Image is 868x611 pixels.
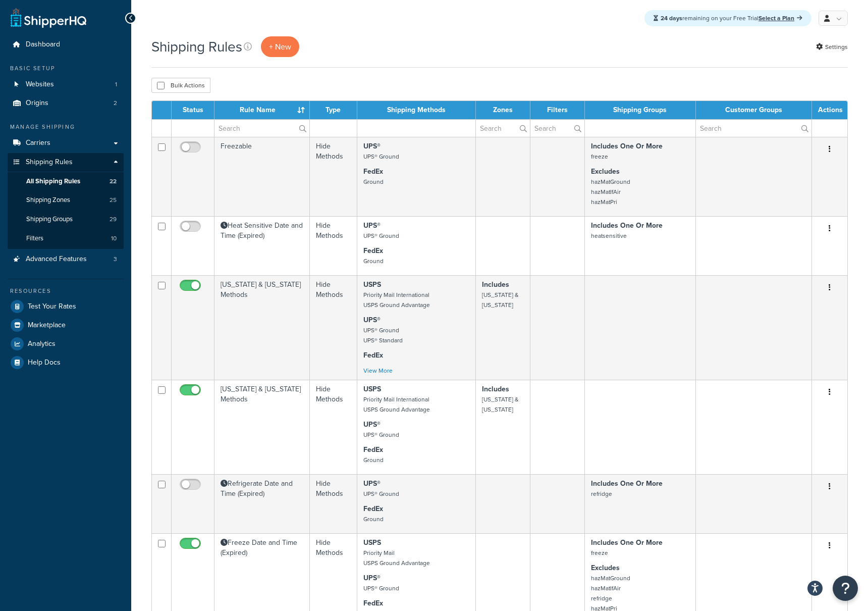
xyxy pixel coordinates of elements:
li: Shipping Zones [8,191,124,210]
th: Shipping Groups [585,101,696,119]
a: Shipping Rules [8,153,124,172]
td: Heat Sensitive Date and Time (Expired) [214,216,310,275]
td: [US_STATE] & [US_STATE] Methods [214,275,310,380]
span: Filters [26,234,43,243]
strong: UPS® [363,315,381,325]
li: Shipping Groups [8,210,124,229]
li: Websites [8,75,124,94]
small: UPS® Ground [363,231,399,240]
div: remaining on your Free Trial [644,10,811,26]
a: Settings [816,40,848,54]
a: View More [363,366,393,375]
span: Marketplace [28,321,66,330]
small: Ground [363,257,384,266]
strong: FedEx [363,444,383,455]
small: heatsensitive [591,231,627,240]
strong: 24 days [661,14,682,23]
div: Resources [8,287,124,295]
span: 25 [110,196,117,205]
span: Analytics [28,340,56,348]
div: Manage Shipping [8,123,124,131]
strong: Includes One Or More [591,220,663,231]
a: Shipping Zones 25 [8,191,124,210]
a: Advanced Features 3 [8,250,124,269]
small: Ground [363,177,384,186]
span: Shipping Rules [26,158,73,167]
span: 10 [111,234,117,243]
span: 1 [115,80,117,89]
td: Freezable [214,137,310,216]
button: Bulk Actions [151,78,210,93]
span: Test Your Rates [28,302,76,311]
strong: UPS® [363,141,381,151]
th: Rule Name : activate to sort column ascending [214,101,310,119]
small: UPS® Ground [363,584,399,593]
td: Refrigerate Date and Time (Expired) [214,474,310,533]
small: refridge [591,489,612,498]
span: Websites [26,80,54,89]
th: Type [310,101,357,119]
strong: UPS® [363,478,381,489]
strong: Includes One Or More [591,141,663,151]
li: All Shipping Rules [8,172,124,191]
strong: Includes One Or More [591,478,663,489]
input: Search [696,120,811,137]
span: 2 [114,99,117,108]
small: freeze [591,548,608,557]
li: Filters [8,229,124,248]
strong: Excludes [591,563,620,573]
a: Marketplace [8,316,124,334]
strong: FedEx [363,350,383,361]
td: Hide Methods [310,216,357,275]
td: Hide Methods [310,137,357,216]
strong: Excludes [591,166,620,177]
strong: FedEx [363,245,383,256]
td: Hide Methods [310,474,357,533]
small: Ground [363,515,384,524]
a: Shipping Groups 29 [8,210,124,229]
small: freeze [591,152,608,161]
li: Advanced Features [8,250,124,269]
small: UPS® Ground [363,489,399,498]
td: [US_STATE] & [US_STATE] Methods [214,380,310,474]
span: Dashboard [26,40,60,49]
th: Customer Groups [696,101,812,119]
strong: USPS [363,537,381,548]
div: Basic Setup [8,64,124,73]
small: UPS® Ground [363,152,399,161]
a: Websites 1 [8,75,124,94]
strong: Includes One Or More [591,537,663,548]
a: Origins 2 [8,94,124,113]
li: Origins [8,94,124,113]
th: Filters [530,101,585,119]
strong: FedEx [363,503,383,514]
strong: USPS [363,384,381,394]
th: Actions [812,101,847,119]
th: Shipping Methods [357,101,476,119]
li: Test Your Rates [8,297,124,316]
button: Open Resource Center [833,576,858,601]
a: All Shipping Rules 22 [8,172,124,191]
strong: Includes [482,384,509,394]
span: Shipping Zones [26,196,70,205]
small: [US_STATE] & [US_STATE] [482,290,519,310]
strong: FedEx [363,166,383,177]
span: Carriers [26,139,50,147]
a: Analytics [8,335,124,353]
a: Carriers [8,134,124,152]
span: 22 [110,177,117,186]
strong: UPS® [363,220,381,231]
span: Shipping Groups [26,215,73,224]
a: Select a Plan [758,14,802,23]
small: [US_STATE] & [US_STATE] [482,395,519,414]
li: Shipping Rules [8,153,124,249]
span: 29 [110,215,117,224]
th: Status [172,101,214,119]
small: Priority Mail International USPS Ground Advantage [363,290,430,310]
span: 3 [114,255,117,264]
small: UPS® Ground UPS® Standard [363,326,403,345]
a: Filters 10 [8,229,124,248]
input: Search [476,120,529,137]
